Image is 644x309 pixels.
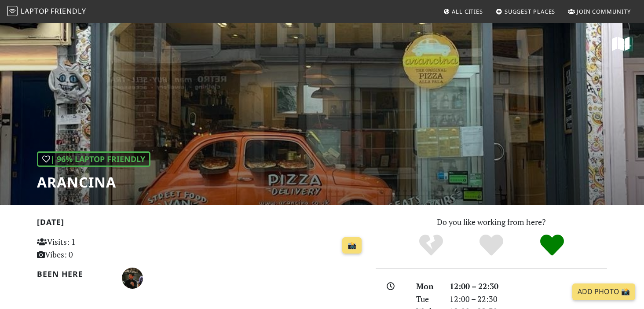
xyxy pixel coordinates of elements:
[411,280,444,293] div: Mon
[461,233,522,257] div: Yes
[444,293,612,305] div: 12:00 – 22:30
[37,269,111,279] h2: Been here
[505,7,556,15] span: Suggest Places
[492,4,559,19] a: Suggest Places
[522,233,582,257] div: Definitely!
[564,4,634,19] a: Join Community
[37,174,150,191] h1: Arancina
[452,7,483,15] span: All Cities
[577,7,631,15] span: Join Community
[37,235,139,261] p: Visits: 1 Vibes: 0
[37,217,365,230] h2: [DATE]
[376,216,607,228] p: Do you like working from here?
[21,6,49,16] span: Laptop
[572,283,635,300] a: Add Photo 📸
[122,268,143,289] img: 3346-michele.jpg
[439,4,487,19] a: All Cities
[411,293,444,305] div: Tue
[51,6,86,16] span: Friendly
[342,237,362,254] a: 📸
[7,4,86,19] a: LaptopFriendly LaptopFriendly
[401,233,461,257] div: No
[122,272,143,283] span: Michele Mortari
[444,280,612,293] div: 12:00 – 22:30
[37,151,150,167] div: | 96% Laptop Friendly
[7,6,18,16] img: LaptopFriendly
